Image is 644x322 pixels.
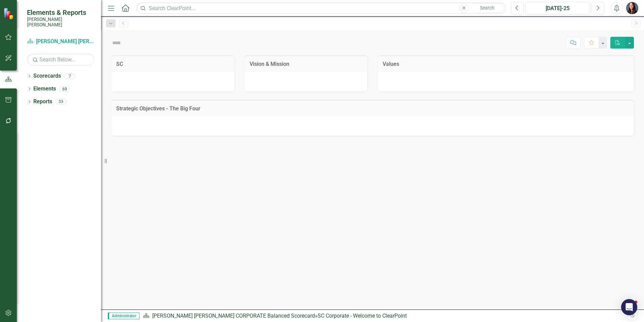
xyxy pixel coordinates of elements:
[143,312,627,320] div: »
[33,98,52,106] a: Reports
[111,37,122,48] img: Not Defined
[116,106,629,112] h3: Strategic Objectives - The Big Four
[136,2,506,14] input: Search ClearPoint...
[383,61,629,67] h3: Values
[525,2,590,14] button: [DATE]-25
[471,3,504,13] button: Search
[56,99,66,105] div: 33
[33,72,61,80] a: Scorecards
[27,8,94,17] span: Elements & Reports
[64,73,75,79] div: 7
[3,8,15,20] img: ClearPoint Strategy
[108,313,139,319] span: Administrator
[33,85,56,93] a: Elements
[480,5,494,10] span: Search
[528,4,587,12] div: [DATE]-25
[152,313,315,319] a: [PERSON_NAME] [PERSON_NAME] CORPORATE Balanced Scorecard
[27,54,94,65] input: Search Below...
[27,38,94,46] a: [PERSON_NAME] [PERSON_NAME] CORPORATE Balanced Scorecard
[318,313,407,319] div: SC Corporate - Welcome to ClearPoint
[116,61,229,67] h3: SC
[250,61,363,67] h3: Vision & Mission
[59,86,70,92] div: 69
[626,2,638,14] img: Tami Griswold
[27,17,94,28] small: [PERSON_NAME] [PERSON_NAME]
[621,299,637,315] div: Open Intercom Messenger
